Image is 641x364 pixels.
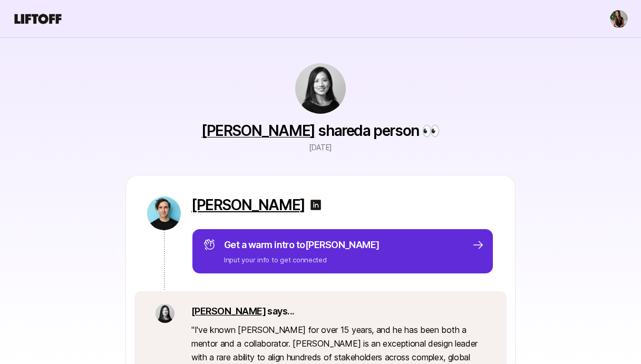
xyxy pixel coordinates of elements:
[309,199,322,211] img: linkedin-logo
[156,304,174,323] img: a6da1878_b95e_422e_bba6_ac01d30c5b5f.jpg
[191,304,485,319] p: says...
[147,196,181,230] img: 96d2a0e4_1874_4b12_b72d_b7b3d0246393.jpg
[224,238,380,252] p: Get a warm intro
[224,254,380,265] p: Input your info to get connected
[191,306,266,317] a: [PERSON_NAME]
[296,239,380,250] span: to [PERSON_NAME]
[295,63,346,114] img: a6da1878_b95e_422e_bba6_ac01d30c5b5f.jpg
[610,10,628,28] img: Ciara Cornette
[201,122,315,140] a: [PERSON_NAME]
[309,141,332,154] p: [DATE]
[609,9,628,28] button: Ciara Cornette
[201,122,440,139] p: shared a person 👀
[191,196,305,213] a: [PERSON_NAME]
